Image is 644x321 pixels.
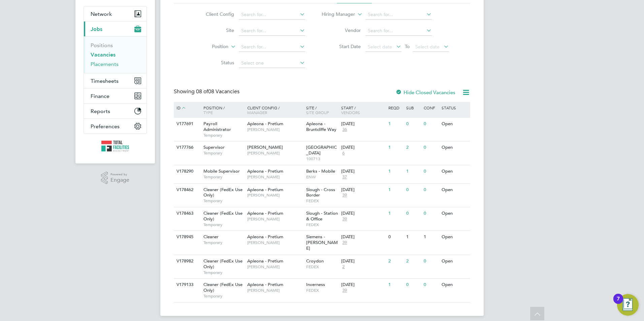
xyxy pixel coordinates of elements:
span: 37 [341,174,348,180]
span: Powered by [110,172,129,177]
div: Open [440,279,469,291]
div: ID [175,102,198,114]
div: Open [440,231,469,243]
a: Go to home page [84,141,147,151]
div: 1 [387,165,404,178]
label: Hiring Manager [316,11,355,18]
span: [PERSON_NAME] [247,144,283,150]
div: 1 [422,231,440,243]
span: Berks - Mobile [306,168,335,174]
div: 0 [422,279,440,291]
div: 0 [422,141,440,154]
div: Position / [198,102,246,118]
span: FEDEX [306,288,338,293]
span: [GEOGRAPHIC_DATA] [306,144,337,156]
span: Payroll Administrator [203,121,231,132]
span: [PERSON_NAME] [247,216,303,222]
span: FEDEX [306,198,338,204]
span: FEDEX [306,264,338,270]
input: Search for... [365,26,432,36]
div: Client Config / [246,102,304,118]
span: Apleona - Pretium [247,210,283,216]
span: [PERSON_NAME] [247,127,303,132]
span: 08 of [196,88,208,95]
span: Vendors [341,110,360,115]
div: 1 [387,279,404,291]
span: Preferences [91,123,120,130]
span: [PERSON_NAME] [247,288,303,293]
span: [PERSON_NAME] [247,174,303,180]
div: Open [440,118,469,130]
label: Position [190,43,228,50]
div: Open [440,255,469,267]
label: Hide Closed Vacancies [395,89,455,96]
div: [DATE] [341,258,385,264]
div: 0 [422,184,440,196]
span: 2 [341,264,346,270]
div: 0 [405,279,422,291]
div: 1 [387,184,404,196]
span: 08 Vacancies [196,88,239,95]
span: To [403,42,412,51]
label: Client Config [195,11,234,17]
div: Open [440,184,469,196]
div: V178463 [175,207,198,220]
button: Finance [84,88,147,103]
div: Open [440,207,469,220]
span: Apleona - Pretium [247,282,283,287]
div: [DATE] [341,145,385,150]
a: Placements [91,61,119,67]
div: Sub [405,102,422,113]
span: Temporary [203,133,244,138]
button: Preferences [84,119,147,134]
span: Temporary [203,222,244,227]
label: Site [195,27,234,33]
span: Croydon [306,258,324,264]
span: Inverness [306,282,325,287]
span: Engage [110,177,129,183]
div: [DATE] [341,187,385,193]
div: V178982 [175,255,198,267]
input: Select one [239,59,305,68]
a: Vacancies [91,51,116,58]
div: Open [440,165,469,178]
span: Mobile Supervisor [203,168,240,174]
div: 0 [422,118,440,130]
span: Apleona - Pretium [247,121,283,127]
span: 36 [341,127,348,133]
span: Temporary [203,174,244,180]
div: 0 [422,255,440,267]
div: V177691 [175,118,198,130]
span: Temporary [203,270,244,275]
div: Showing [174,88,241,95]
div: Site / [304,102,340,118]
span: 100713 [306,156,338,162]
div: 2 [405,141,422,154]
span: Slough - Cross Border [306,187,335,198]
button: Reports [84,104,147,118]
div: V178290 [175,165,198,178]
div: 1 [387,118,404,130]
span: Temporary [203,198,244,204]
input: Search for... [239,10,305,20]
span: Timesheets [91,78,119,84]
div: V179133 [175,279,198,291]
div: 1 [405,231,422,243]
span: Apleona - Pretium [247,187,283,192]
div: 0 [422,165,440,178]
button: Jobs [84,22,147,36]
div: [DATE] [341,234,385,240]
span: 39 [341,192,348,198]
button: Open Resource Center, 7 new notifications [617,294,639,316]
span: Apleona - Pretium [247,258,283,264]
div: [DATE] [341,211,385,216]
span: Temporary [203,240,244,245]
span: Apleona - Pretium [247,168,283,174]
span: Select date [368,44,392,50]
div: 2 [405,255,422,267]
span: Reports [91,108,110,114]
span: ENW [306,174,338,180]
div: 0 [422,207,440,220]
div: Start / [340,102,387,118]
div: V178945 [175,231,198,243]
